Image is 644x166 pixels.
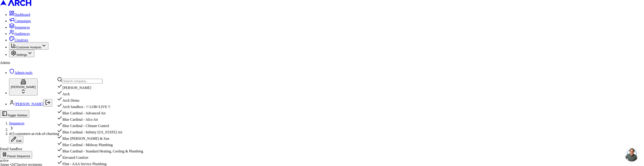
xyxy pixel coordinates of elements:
[57,128,159,134] div: Blue Cardinal - Infinity [US_STATE] Air
[57,83,159,90] div: [PERSON_NAME]
[57,141,159,147] div: Blue Cardinal - Midway Plumbing
[57,103,159,109] div: Arch Sandbox - !! LOB=LIVE !!
[57,90,159,96] div: Arch
[57,122,159,128] div: Blue Cardinal - Climate Control
[57,115,159,122] div: Blue Cardinal - Alco Air
[57,160,159,166] div: Flint - AAA Service Plumbing
[57,153,159,160] div: Elevated Comfort
[62,79,103,83] input: Search company...
[57,134,159,141] div: Blue [PERSON_NAME] & Son
[57,147,159,153] div: Blue Cardinal - Standard Heating, Cooling & Plumbing
[57,96,159,103] div: Arch Demo
[57,109,159,115] div: Blue Cardinal - Advanced Air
